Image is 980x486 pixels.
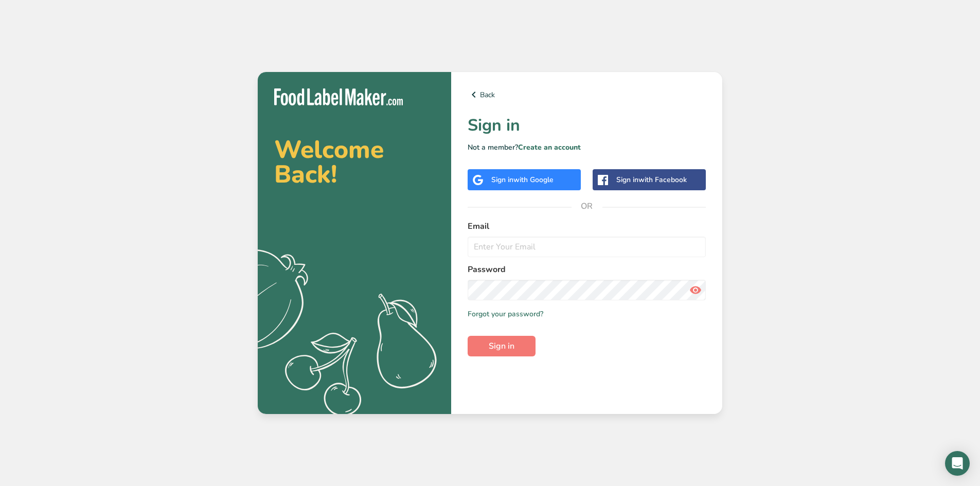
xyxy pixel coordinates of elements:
[468,142,706,153] p: Not a member?
[274,137,435,187] h2: Welcome Back!
[572,191,602,222] span: OR
[489,340,514,352] span: Sign in
[274,88,403,105] img: Food Label Maker
[468,113,706,138] h1: Sign in
[468,88,706,101] a: Back
[468,263,706,276] label: Password
[468,309,543,319] a: Forgot your password?
[468,336,536,356] button: Sign in
[468,220,706,232] label: Email
[491,174,554,185] div: Sign in
[518,142,581,152] a: Create an account
[468,237,706,257] input: Enter Your Email
[945,451,970,476] div: Open Intercom Messenger
[638,175,687,185] span: with Facebook
[513,175,554,185] span: with Google
[616,174,687,185] div: Sign in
